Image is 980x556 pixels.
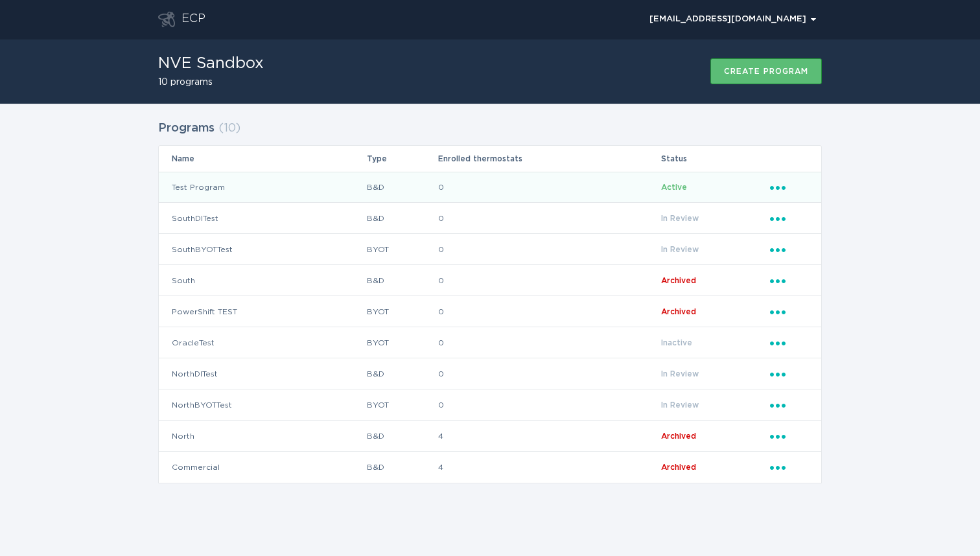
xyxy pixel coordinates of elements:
[366,265,437,296] td: B&D
[366,296,437,327] td: BYOT
[770,211,808,226] div: Popover menu
[661,214,699,222] span: In Review
[159,234,366,265] td: SouthBYOTTest
[159,203,366,234] td: SouthDITest
[159,358,366,389] td: NorthDITest
[366,146,437,172] th: Type
[159,452,366,483] td: Commercial
[159,203,821,234] tr: 8a10b352683d4066856916e58640d313
[437,203,660,234] td: 0
[181,12,205,27] div: ECP
[770,460,808,474] div: Popover menu
[437,146,660,172] th: Enrolled thermostats
[158,56,264,71] h1: NVE Sandbox
[159,421,821,452] tr: 116e07f7915c4c4a9324842179135979
[770,305,808,319] div: Popover menu
[159,172,366,203] td: Test Program
[159,389,821,421] tr: 83377a20e7264d7bae746b314e85a0ee
[724,67,808,75] div: Create program
[770,180,808,194] div: Popover menu
[366,358,437,389] td: B&D
[661,183,687,191] span: Active
[158,12,175,27] button: Go to dashboard
[437,452,660,483] td: 4
[158,78,264,87] h2: 10 programs
[644,10,822,29] button: Open user account details
[770,367,808,381] div: Popover menu
[644,10,822,29] div: Popover menu
[437,234,660,265] td: 0
[159,172,821,203] tr: fc965d71b8e644e187efd24587ccd12c
[159,265,366,296] td: South
[710,58,822,84] button: Create program
[366,234,437,265] td: BYOT
[366,452,437,483] td: B&D
[159,234,821,265] tr: db1a91d69cd64bd4af200559586165b5
[159,296,821,327] tr: d3ebbe26646c42a587ebc76e3d10c38b
[159,146,366,172] th: Name
[437,358,660,389] td: 0
[437,421,660,452] td: 4
[159,358,821,389] tr: 8198219c6da24ec286c291abafba40da
[770,242,808,257] div: Popover menu
[661,246,699,253] span: In Review
[159,327,366,358] td: OracleTest
[437,327,660,358] td: 0
[661,277,696,284] span: Archived
[770,273,808,288] div: Popover menu
[159,146,821,172] tr: Table Headers
[159,452,821,483] tr: 4b12f45bbec648bb849041af0e128f2c
[159,265,821,296] tr: 42761ba875c643c9a42209b7258b2ec5
[660,146,769,172] th: Status
[159,296,366,327] td: PowerShift TEST
[159,389,366,421] td: NorthBYOTTest
[158,117,215,140] h2: Programs
[366,389,437,421] td: BYOT
[366,203,437,234] td: B&D
[649,16,816,23] div: [EMAIL_ADDRESS][DOMAIN_NAME]
[661,339,692,347] span: Inactive
[366,172,437,203] td: B&D
[437,389,660,421] td: 0
[661,463,696,471] span: Archived
[366,327,437,358] td: BYOT
[770,429,808,443] div: Popover menu
[661,432,696,440] span: Archived
[159,421,366,452] td: North
[437,265,660,296] td: 0
[661,308,696,316] span: Archived
[366,421,437,452] td: B&D
[159,327,821,358] tr: 628d02043c56473e9ef05a6774d164d6
[661,370,699,378] span: In Review
[770,336,808,350] div: Popover menu
[437,172,660,203] td: 0
[437,296,660,327] td: 0
[218,122,240,134] span: ( 10 )
[770,398,808,412] div: Popover menu
[661,401,699,409] span: In Review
